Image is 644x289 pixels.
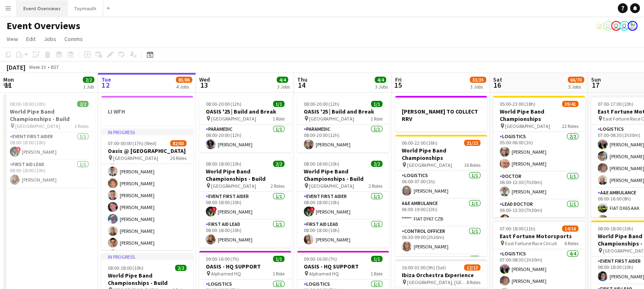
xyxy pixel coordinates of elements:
app-card-role: Lead Doctor1/106:00-13:30 (7h30m)[PERSON_NAME] [493,200,585,228]
div: 4 Jobs [176,84,192,90]
span: 14/16 [562,225,578,232]
h3: Ibiza Orchestra Experience [395,271,487,279]
span: 8 Roles [467,279,480,285]
app-card-role: Control Officer1/106:30-09:00 (2h30m)[PERSON_NAME] [395,227,487,255]
span: Tue [101,76,111,83]
div: In progress07:00-00:00 (17h) (Wed)82/83Oasis @ [GEOGRAPHIC_DATA] [GEOGRAPHIC_DATA]26 Roles[PERSON... [101,129,193,250]
app-job-card: LI WFH [101,96,193,125]
span: ! [212,207,217,212]
app-user-avatar: Operations Manager [628,21,637,31]
div: BST [51,64,59,70]
span: 2 Roles [271,183,284,189]
span: 08:00-18:00 (10h) [304,161,339,167]
h3: World Pipe Band Championships [395,147,487,162]
h3: OASIS - HQ SUPPORT [199,263,291,270]
span: 08:00-18:00 (10h) [108,265,143,271]
a: Jobs [41,34,59,44]
span: 12/13 [464,264,480,271]
span: [GEOGRAPHIC_DATA] [309,183,354,189]
span: 1 Role [371,116,382,122]
app-job-card: 08:00-20:00 (12h)1/1OASIS '25 | Build and Break [GEOGRAPHIC_DATA]1 RoleParamedic1/108:00-20:00 (1... [297,96,389,152]
span: 08:00-18:00 (10h) [10,101,46,107]
app-job-card: 06:00-22:00 (16h)21/22World Pipe Band Championships [GEOGRAPHIC_DATA]16 RolesLogistics1/106:00-07... [395,135,487,256]
h1: Event Overviews [7,20,80,32]
button: Event Overviews [17,0,68,16]
span: Wed [199,76,210,83]
span: 15 [394,80,402,90]
span: Alphamed HQ [309,271,339,277]
span: Mon [3,76,14,83]
span: 12 [100,80,111,90]
span: Thu [297,76,307,83]
span: 06:00-22:00 (16h) [402,140,437,146]
span: 4/4 [277,77,288,83]
span: View [7,35,18,43]
h3: OASIS '25 | Build and Break [297,108,389,115]
span: [GEOGRAPHIC_DATA] [505,123,550,129]
div: [PERSON_NAME] TO COLLECT RRV [395,96,487,132]
span: 66/70 [568,77,584,83]
span: 33/35 [470,77,486,83]
span: 17 [590,80,601,90]
span: 08:00-20:00 (12h) [304,101,339,107]
div: 1 Job [83,84,94,90]
h3: LI WFH [101,108,193,115]
app-user-avatar: Operations Team [611,21,621,31]
app-user-avatar: Admin Team [595,21,605,31]
h3: World Pipe Band Championships - Build [101,272,193,287]
app-user-avatar: Operations Team [603,21,613,31]
span: 13 [198,80,210,90]
span: 1/1 [371,101,382,107]
span: Fri [395,76,402,83]
span: ! [310,207,315,212]
div: 08:00-18:00 (10h)2/2World Pipe Band Championships - Build [GEOGRAPHIC_DATA]2 RolesEvent First Aid... [199,156,291,248]
span: 08:00-20:00 (12h) [206,101,241,107]
span: 1/1 [371,256,382,262]
span: Comms [64,35,83,43]
span: Alphamed HQ [211,271,241,277]
span: 1/1 [273,256,284,262]
span: 09:00-16:00 (7h) [304,256,337,262]
span: 22 Roles [562,123,578,129]
span: [GEOGRAPHIC_DATA], [GEOGRAPHIC_DATA] [407,279,467,285]
span: 05:00-23:00 (18h) [500,101,535,107]
app-job-card: 08:00-18:00 (10h)2/2World Pipe Band Championships - Build [GEOGRAPHIC_DATA]2 RolesEvent First Aid... [297,156,389,248]
app-card-role: Logistics2/205:00-06:00 (1h)[PERSON_NAME][PERSON_NAME] [493,132,585,172]
span: East Fortune Race Circuit [505,240,557,246]
div: 08:00-18:00 (10h)2/2World Pipe Band Championships - Build [GEOGRAPHIC_DATA]2 RolesEvent First Aid... [3,96,95,188]
span: 1 Role [273,116,284,122]
div: 3 Jobs [277,84,290,90]
span: 2/2 [83,77,94,83]
span: 14 [296,80,307,90]
h3: World Pipe Band Championships - Build [199,168,291,182]
span: 2/2 [77,101,89,107]
h3: [PERSON_NAME] TO COLLECT RRV [395,108,487,123]
span: 39/41 [562,101,578,107]
app-job-card: 05:00-23:00 (18h)39/41World Pipe Band Championships [GEOGRAPHIC_DATA]22 RolesLogistics2/205:00-06... [493,96,585,217]
app-card-role: First Aid Lead1/108:00-18:00 (10h)[PERSON_NAME] [3,160,95,188]
span: 16 [492,80,502,90]
span: 2/2 [273,161,284,167]
div: In progress [101,129,193,135]
span: [GEOGRAPHIC_DATA] [407,162,452,168]
span: 2 Roles [369,183,382,189]
span: Edit [26,35,36,43]
div: [DATE] [7,63,25,71]
span: 2 Roles [75,123,89,129]
span: Jobs [44,35,56,43]
app-card-role: Logistics1/106:00-07:00 (1h)[PERSON_NAME] [395,171,487,199]
app-card-role: Paramedic1/108:00-20:00 (12h)[PERSON_NAME] [297,125,389,152]
span: 85/86 [176,77,192,83]
app-card-role: Doctor1/106:00-13:30 (7h30m)[PERSON_NAME] [493,172,585,200]
span: [GEOGRAPHIC_DATA] [15,123,60,129]
span: 11 [2,80,14,90]
span: 07:00-00:00 (17h) (Wed) [108,140,157,146]
h3: Oasis @ [GEOGRAPHIC_DATA] [101,147,193,155]
app-card-role: Event First Aider1/108:00-18:00 (10h)![PERSON_NAME] [3,132,95,160]
app-job-card: 08:00-20:00 (12h)1/1OASIS '25 | Build and Break [GEOGRAPHIC_DATA]1 RoleParamedic1/108:00-20:00 (1... [199,96,291,152]
span: 2/2 [371,161,382,167]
